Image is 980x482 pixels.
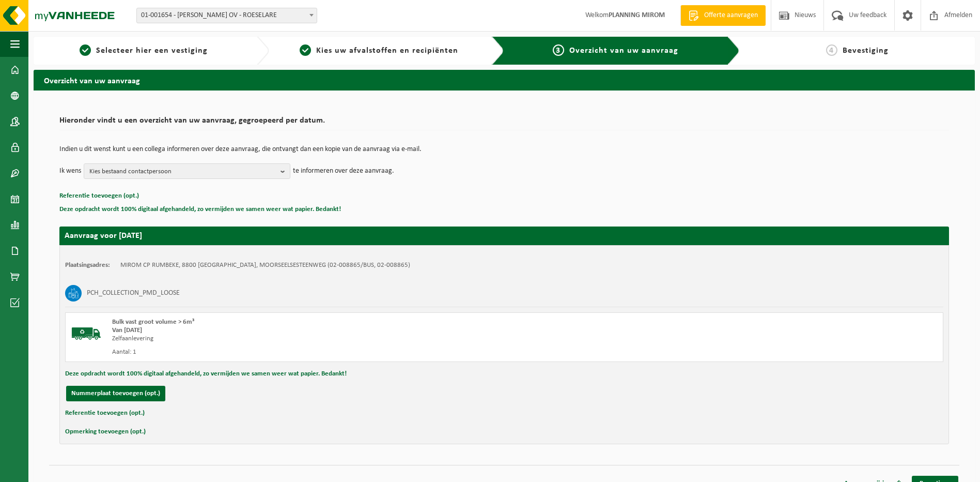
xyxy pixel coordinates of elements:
button: Referentie toevoegen (opt.) [59,189,139,203]
span: 3 [553,44,564,56]
button: Kies bestaand contactpersoon [84,163,290,179]
button: Deze opdracht wordt 100% digitaal afgehandeld, zo vermijden we samen weer wat papier. Bedankt! [59,203,341,216]
button: Opmerking toevoegen (opt.) [65,425,146,439]
span: 2 [300,44,311,56]
div: Zelfaanlevering [112,335,546,343]
span: Bevestiging [843,47,889,55]
strong: Van [DATE] [112,327,142,334]
span: Selecteer hier een vestiging [96,47,208,55]
span: Kies uw afvalstoffen en recipiënten [316,47,458,55]
h2: Overzicht van uw aanvraag [34,70,975,90]
button: Nummerplaat toevoegen (opt.) [66,386,165,401]
strong: PLANNING MIROM [609,11,665,19]
img: BL-SO-LV.png [71,318,102,349]
p: te informeren over deze aanvraag. [293,163,394,179]
span: 1 [80,44,91,56]
a: Offerte aanvragen [680,5,766,26]
p: Indien u dit wenst kunt u een collega informeren over deze aanvraag, die ontvangt dan een kopie v... [59,146,949,153]
span: Bulk vast groot volume > 6m³ [112,319,194,325]
a: 2Kies uw afvalstoffen en recipiënten [274,44,484,57]
span: 01-001654 - MIROM ROESELARE OV - ROESELARE [136,8,317,23]
h3: PCH_COLLECTION_PMD_LOOSE [87,285,180,302]
button: Referentie toevoegen (opt.) [65,406,145,420]
p: Ik wens [59,163,81,179]
a: 1Selecteer hier een vestiging [39,44,248,57]
strong: Plaatsingsadres: [65,262,110,268]
strong: Aanvraag voor [DATE] [65,232,142,240]
div: Aantal: 1 [112,348,546,356]
h2: Hieronder vindt u een overzicht van uw aanvraag, gegroepeerd per datum. [59,116,949,130]
span: 01-001654 - MIROM ROESELARE OV - ROESELARE [137,8,317,23]
button: Deze opdracht wordt 100% digitaal afgehandeld, zo vermijden we samen weer wat papier. Bedankt! [65,367,347,381]
span: Overzicht van uw aanvraag [569,47,678,55]
span: 4 [826,44,837,56]
td: MIROM CP RUMBEKE, 8800 [GEOGRAPHIC_DATA], MOORSEELSESTEENWEG (02-008865/BUS, 02-008865) [120,261,410,269]
span: Kies bestaand contactpersoon [89,164,276,179]
span: Offerte aanvragen [702,10,760,21]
